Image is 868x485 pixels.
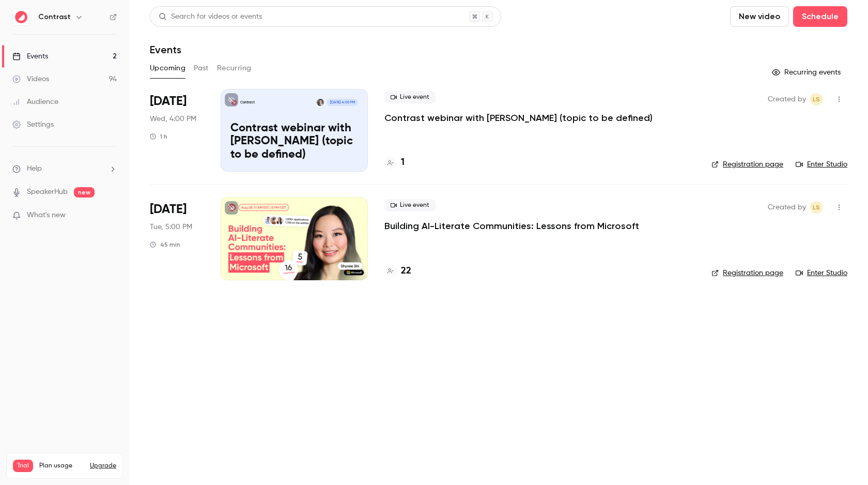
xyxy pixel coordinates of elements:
div: Dec 9 Tue, 11:00 AM (America/New York) [150,197,204,280]
button: Recurring events [767,64,847,81]
span: [DATE] 4:00 PM [327,99,358,106]
div: Videos [12,74,49,84]
div: 45 min [150,240,180,249]
span: Help [27,163,42,174]
a: Registration page [711,159,783,170]
a: Enter Studio [796,159,847,170]
button: Upcoming [150,60,185,77]
h4: 1 [401,156,405,170]
h6: Contrast [38,12,71,22]
div: Audience [12,97,58,107]
p: Contrast webinar with [PERSON_NAME] (topic to be defined) [230,122,358,162]
span: Lusine Sargsyan [810,201,823,214]
li: help-dropdown-opener [12,163,117,174]
span: What's new [27,210,66,221]
a: 22 [384,264,411,278]
span: Lusine Sargsyan [810,93,823,105]
div: Settings [12,119,54,130]
img: Liana Hakobyan [317,99,324,106]
span: Created by [768,201,806,214]
button: Past [194,60,209,77]
img: Contrast [13,9,29,25]
span: [DATE] [150,93,187,110]
button: New video [730,6,789,27]
button: Schedule [793,6,847,27]
span: Wed, 4:00 PM [150,114,196,124]
div: Dec 3 Wed, 4:00 PM (Europe/Amsterdam) [150,89,204,172]
button: Upgrade [90,462,116,470]
a: Contrast webinar with [PERSON_NAME] (topic to be defined) [384,112,653,124]
span: LS [813,93,820,105]
span: Plan usage [39,462,84,470]
span: new [74,187,95,198]
h4: 22 [401,264,411,278]
iframe: Noticeable Trigger [104,211,117,220]
span: Created by [768,93,806,105]
div: Search for videos or events [159,11,262,22]
a: Registration page [711,268,783,278]
a: 1 [384,156,405,170]
div: Events [12,51,48,62]
h1: Events [150,43,181,56]
div: 1 h [150,132,167,141]
a: Enter Studio [796,268,847,278]
a: SpeakerHub [27,187,68,198]
span: Trial [13,460,33,472]
span: LS [813,201,820,214]
span: Tue, 5:00 PM [150,222,192,232]
button: Recurring [217,60,252,77]
a: Contrast webinar with Liana (topic to be defined)ContrastLiana Hakobyan[DATE] 4:00 PMContrast web... [221,89,368,172]
p: Contrast [240,100,255,105]
a: Building AI-Literate Communities: Lessons from Microsoft [384,220,639,232]
span: Live event [384,91,436,103]
span: Live event [384,199,436,211]
span: [DATE] [150,201,187,218]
